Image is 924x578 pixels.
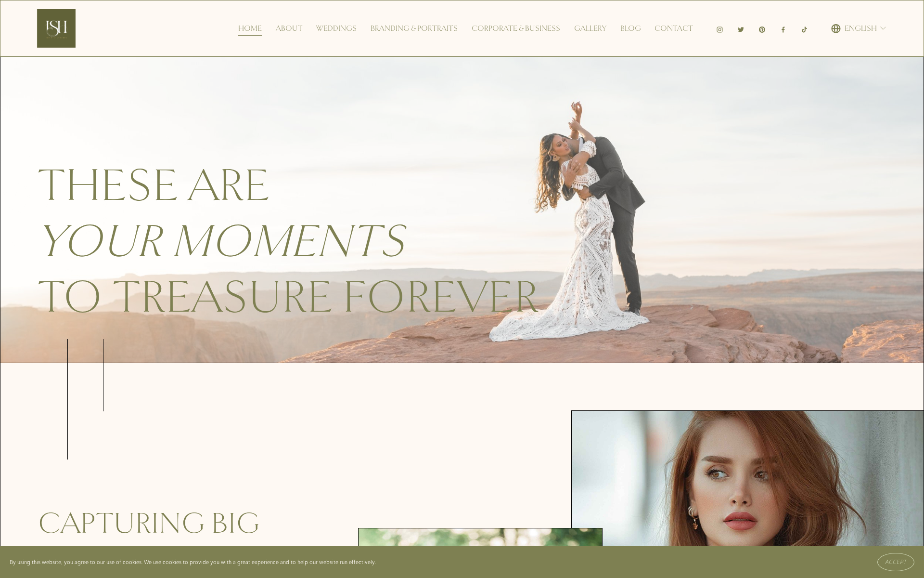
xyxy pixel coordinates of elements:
[716,25,723,32] a: Instagram
[574,21,606,36] a: Gallery
[654,21,693,36] a: Contact
[620,21,641,36] a: Blog
[316,21,357,36] a: Weddings
[801,25,808,32] a: TikTok
[238,21,262,36] a: Home
[37,9,76,48] img: Ish Picturesque
[371,21,458,36] a: Branding & Portraits
[737,25,744,32] a: Twitter
[10,557,376,567] p: By using this website, you agree to our use of cookies. We use cookies to provide you with a grea...
[472,21,560,36] a: Corporate & Business
[885,559,907,565] span: Accept
[780,25,787,32] a: Facebook
[877,553,914,571] button: Accept
[38,158,539,325] span: These are to treasure forever
[276,21,303,36] a: About
[845,22,877,36] span: English
[831,21,887,36] div: language picker
[758,25,766,32] a: Pinterest
[38,214,405,269] em: your moments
